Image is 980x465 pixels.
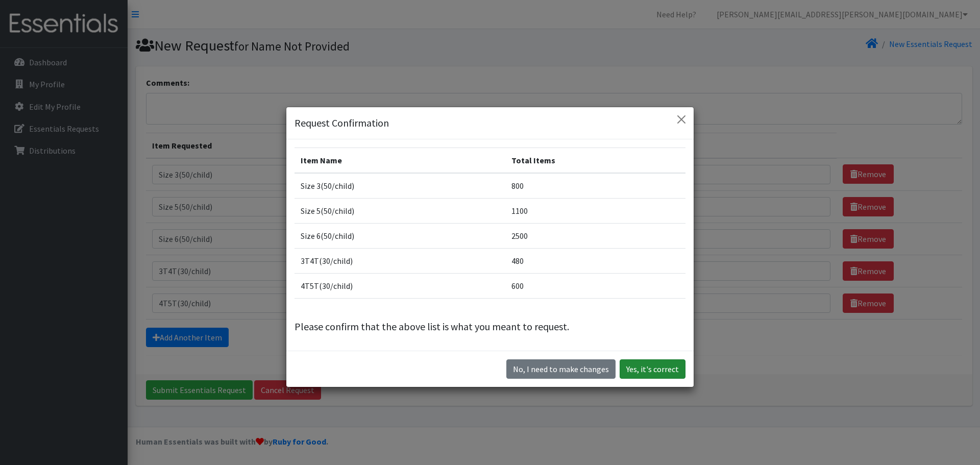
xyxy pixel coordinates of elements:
td: 4T5T(30/child) [295,273,505,298]
button: No I need to make changes [506,359,616,379]
td: Size 3(50/child) [295,173,505,199]
td: 2500 [505,223,685,248]
h5: Request Confirmation [295,115,389,131]
td: 480 [505,248,685,273]
td: 1100 [505,198,685,223]
td: Size 6(50/child) [295,223,505,248]
td: 3T4T(30/child) [295,248,505,273]
th: Item Name [295,148,505,173]
td: 600 [505,273,685,298]
button: Close [673,111,690,128]
td: 800 [505,173,685,199]
th: Total Items [505,148,685,173]
td: Size 5(50/child) [295,198,505,223]
p: Please confirm that the above list is what you meant to request. [295,319,685,334]
button: Yes, it's correct [620,359,685,379]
